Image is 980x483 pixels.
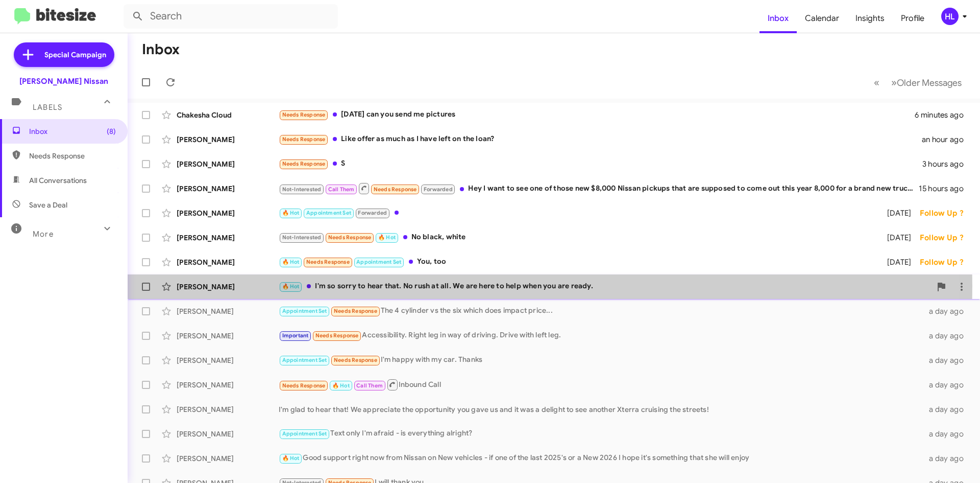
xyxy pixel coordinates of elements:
[177,404,279,415] div: [PERSON_NAME]
[915,110,972,120] div: 6 minutes ago
[279,404,923,415] div: I'm glad to hear that! We appreciate the opportunity you gave us and it was a delight to see anot...
[29,126,116,136] span: Inbox
[279,133,922,145] div: Like offer as much as I have left on the loan?
[923,453,972,464] div: a day ago
[922,134,972,145] div: an hour ago
[897,77,962,88] span: Older Messages
[282,430,327,437] span: Appointment Set
[922,159,972,169] div: 3 hours ago
[279,109,915,121] div: [DATE] can you send me pictures
[874,76,879,89] span: «
[941,8,959,25] div: HL
[279,182,919,195] div: Hey I want to see one of those new $8,000 Nissan pickups that are supposed to come out this year ...
[421,185,455,194] span: Forwarded
[142,41,180,58] h1: Inbox
[923,355,972,365] div: a day ago
[885,72,968,93] button: Next
[279,354,923,366] div: I'm happy with my car. Thanks
[177,134,279,145] div: [PERSON_NAME]
[282,234,322,241] span: Not-Interested
[279,281,931,292] div: I'm so sorry to hear that. No rush at all. We are here to help when you are ready.
[177,110,279,120] div: Chakesha Cloud
[29,175,87,186] span: All Conversations
[29,200,67,210] span: Save a Deal
[177,257,279,267] div: [PERSON_NAME]
[923,429,972,439] div: a day ago
[177,159,279,169] div: [PERSON_NAME]
[107,126,116,136] span: (8)
[279,330,923,341] div: Accessibility. Right leg in way of driving. Drive with left leg.
[923,404,972,415] div: a day ago
[315,332,359,339] span: Needs Response
[282,186,322,193] span: Not-Interested
[124,4,338,29] input: Search
[44,50,106,60] span: Special Campaign
[282,210,300,216] span: 🔥 Hot
[29,151,116,161] span: Needs Response
[282,259,300,265] span: 🔥 Hot
[356,209,389,218] span: Forwarded
[356,259,401,265] span: Appointment Set
[874,208,920,218] div: [DATE]
[14,42,114,67] a: Special Campaign
[177,208,279,218] div: [PERSON_NAME]
[874,233,920,243] div: [DATE]
[847,4,893,33] a: Insights
[177,183,279,194] div: [PERSON_NAME]
[282,382,326,389] span: Needs Response
[868,72,968,93] nav: Page navigation example
[920,208,972,218] div: Follow Up ?
[923,306,972,316] div: a day ago
[279,428,923,440] div: Text only I'm afraid - is everything alright?
[356,382,383,389] span: Call Them
[919,183,972,194] div: 15 hours ago
[177,233,279,243] div: [PERSON_NAME]
[177,282,279,292] div: [PERSON_NAME]
[279,378,923,391] div: Inbound Call
[177,453,279,464] div: [PERSON_NAME]
[279,158,922,170] div: S
[177,355,279,365] div: [PERSON_NAME]
[334,357,377,363] span: Needs Response
[282,283,300,290] span: 🔥 Hot
[282,332,309,339] span: Important
[328,234,372,241] span: Needs Response
[279,232,874,243] div: No black, white
[33,103,62,112] span: Labels
[334,308,377,314] span: Needs Response
[378,234,396,241] span: 🔥 Hot
[759,4,797,33] a: Inbox
[923,380,972,390] div: a day ago
[282,455,300,462] span: 🔥 Hot
[33,229,54,239] span: More
[920,233,972,243] div: Follow Up ?
[920,257,972,267] div: Follow Up ?
[891,76,897,89] span: »
[282,111,326,118] span: Needs Response
[279,256,874,268] div: You, too
[893,4,933,33] a: Profile
[282,308,327,314] span: Appointment Set
[328,186,355,193] span: Call Them
[923,331,972,341] div: a day ago
[177,306,279,316] div: [PERSON_NAME]
[306,259,350,265] span: Needs Response
[282,357,327,363] span: Appointment Set
[282,136,326,143] span: Needs Response
[19,76,108,86] div: [PERSON_NAME] Nissan
[177,380,279,390] div: [PERSON_NAME]
[874,257,920,267] div: [DATE]
[797,4,847,33] a: Calendar
[933,8,969,25] button: HL
[177,429,279,439] div: [PERSON_NAME]
[374,186,417,193] span: Needs Response
[279,305,923,317] div: The 4 cylinder vs the six which does impact price...
[868,72,886,93] button: Previous
[279,452,923,464] div: Good support right now from Nissan on New vehicles - if one of the last 2025's or a New 2026 I ho...
[306,210,351,216] span: Appointment Set
[332,382,350,389] span: 🔥 Hot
